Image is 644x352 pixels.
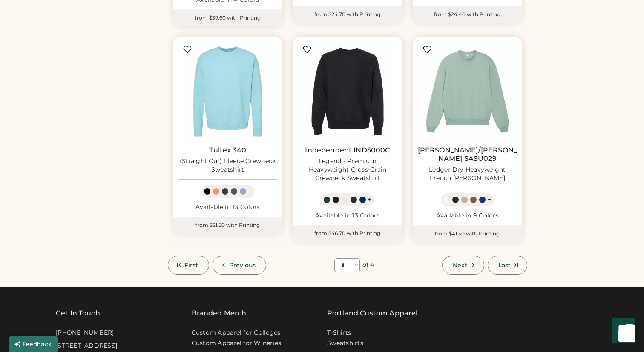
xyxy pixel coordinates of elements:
[488,256,527,275] button: Last
[413,6,522,23] div: from $24.40 with Printing
[298,42,397,141] img: Independent Trading Co. IND5000C Legend - Premium Heavyweight Cross-Grain Crewneck Sweatshirt
[192,308,247,318] div: Branded Merch
[418,212,517,220] div: Available in 9 Colors
[192,339,282,348] a: Custom Apparel for Wineries
[178,203,277,212] div: Available in 13 Colors
[487,195,491,204] div: +
[56,342,117,350] div: [STREET_ADDRESS]
[229,262,256,268] span: Previous
[298,212,397,220] div: Available in 13 Colors
[173,9,282,26] div: from $39.60 with Printing
[213,256,267,275] button: Previous
[248,186,252,196] div: +
[604,314,640,350] iframe: Front Chat
[209,146,246,155] a: Tultex 340
[178,42,277,141] img: Tultex 340 (Straight Cut) Fleece Crewneck Sweatshirt
[192,329,281,337] a: Custom Apparel for Colleges
[368,195,371,204] div: +
[327,308,417,318] a: Portland Custom Apparel
[56,329,114,337] div: [PHONE_NUMBER]
[327,329,351,337] a: T-Shirts
[327,339,363,348] a: Sweatshirts
[305,146,390,155] a: Independent IND5000C
[498,262,511,268] span: Last
[56,308,100,318] div: Get In Touch
[168,256,209,275] button: First
[442,256,484,275] button: Next
[298,157,397,183] div: Legend - Premium Heavyweight Cross-Grain Crewneck Sweatshirt
[293,6,402,23] div: from $24.70 with Printing
[418,166,517,183] div: Ledger Dry Heavyweight French [PERSON_NAME]
[453,262,467,268] span: Next
[178,157,277,174] div: (Straight Cut) Fleece Crewneck Sweatshirt
[418,42,517,141] img: Stanley/Stella SASU029 Ledger Dry Heavyweight French Terry Crewneck
[293,225,402,242] div: from $46.70 with Printing
[184,262,198,268] span: First
[362,261,374,269] div: of 4
[418,146,517,163] a: [PERSON_NAME]/[PERSON_NAME] SASU029
[173,217,282,234] div: from $21.50 with Printing
[413,225,522,242] div: from $41.30 with Printing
